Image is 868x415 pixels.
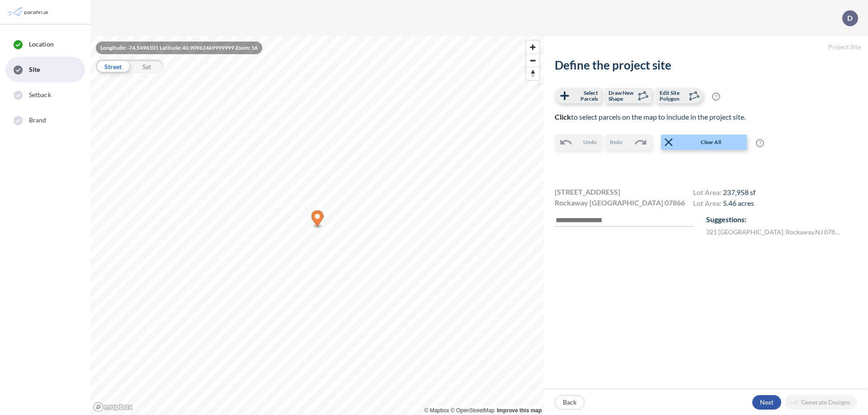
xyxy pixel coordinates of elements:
[96,42,262,54] div: Longitude: -74.5496101 Latitude: 40.90962469999999 Zoom: 16
[544,36,868,58] h5: Project Site
[555,112,571,121] b: Click
[847,14,853,22] p: D
[555,58,857,72] h2: Define the project site
[712,93,720,101] span: ?
[661,135,747,150] button: Clear All
[752,395,781,410] button: Next
[425,407,449,414] a: Mapbox
[555,112,745,121] span: to select parcels on the map to include in the project site.
[96,60,130,73] div: Street
[723,199,754,207] span: 5.46 acres
[583,138,597,146] span: Undo
[497,407,542,414] a: Improve this map
[90,36,544,415] canvas: Map
[555,135,601,150] button: Undo
[555,187,620,197] span: [STREET_ADDRESS]
[29,90,51,99] span: Setback
[526,67,539,80] button: Reset bearing to north
[130,60,164,73] div: Sat
[706,227,842,237] label: 321 [GEOGRAPHIC_DATA] , Rockaway , NJ 07866 , US
[675,138,746,146] span: Clear All
[93,402,133,412] a: Mapbox homepage
[29,40,54,49] span: Location
[526,54,539,67] button: Zoom out
[693,199,755,210] h4: Lot Area:
[29,116,47,125] span: Brand
[311,210,324,229] div: Map marker
[7,4,51,20] img: Parafin
[660,90,686,102] span: Edit Site Polygon
[610,138,623,146] span: Redo
[555,197,685,208] span: Rockaway [GEOGRAPHIC_DATA] 07866
[609,90,635,102] span: Draw New Shape
[706,214,857,225] p: Suggestions:
[526,41,539,54] button: Zoom in
[693,188,755,199] h4: Lot Area:
[723,188,755,196] span: 237,958 sf
[451,407,495,414] a: OpenStreetMap
[605,135,652,150] button: Redo
[29,65,40,74] span: Site
[563,398,576,407] p: Back
[571,90,598,102] span: Select Parcels
[555,395,585,410] button: Back
[756,139,764,147] span: ?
